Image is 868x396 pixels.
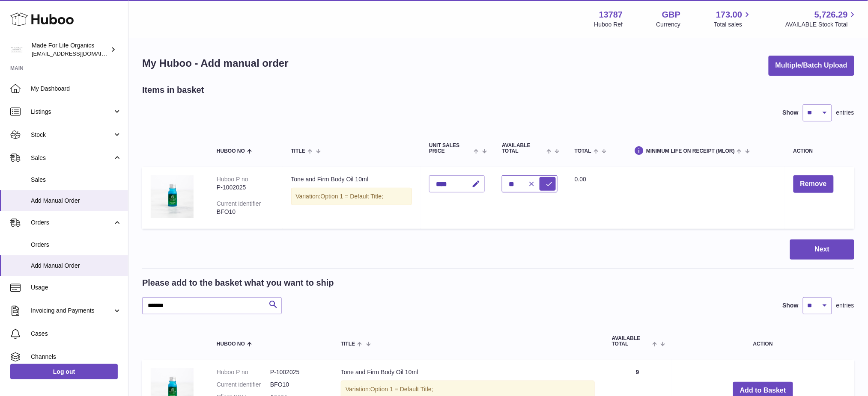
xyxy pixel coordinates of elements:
span: Add Manual Order [31,197,122,205]
img: internalAdmin-13787@internal.huboo.com [10,43,23,56]
span: Usage [31,284,122,292]
span: Orders [31,241,122,249]
a: Log out [10,364,118,379]
span: Cases [31,330,122,338]
strong: GBP [662,9,680,21]
span: My Dashboard [31,85,122,93]
div: Made For Life Organics [32,41,109,58]
span: 173.00 [716,9,742,21]
span: [EMAIL_ADDRESS][DOMAIN_NAME] [32,50,126,57]
a: 173.00 Total sales [714,9,752,29]
span: Invoicing and Payments [31,307,113,315]
span: Sales [31,176,122,184]
span: Channels [31,353,122,361]
span: Orders [31,219,113,227]
div: Huboo Ref [594,21,623,29]
span: Add Manual Order [31,262,122,270]
span: Sales [31,154,113,162]
span: Stock [31,131,113,139]
strong: 13787 [599,9,623,21]
div: Currency [656,21,681,29]
span: AVAILABLE Stock Total [785,21,858,29]
a: 5,726.29 AVAILABLE Stock Total [785,9,858,29]
span: 5,726.29 [814,9,848,21]
span: Total sales [714,21,752,29]
span: Listings [31,108,113,116]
